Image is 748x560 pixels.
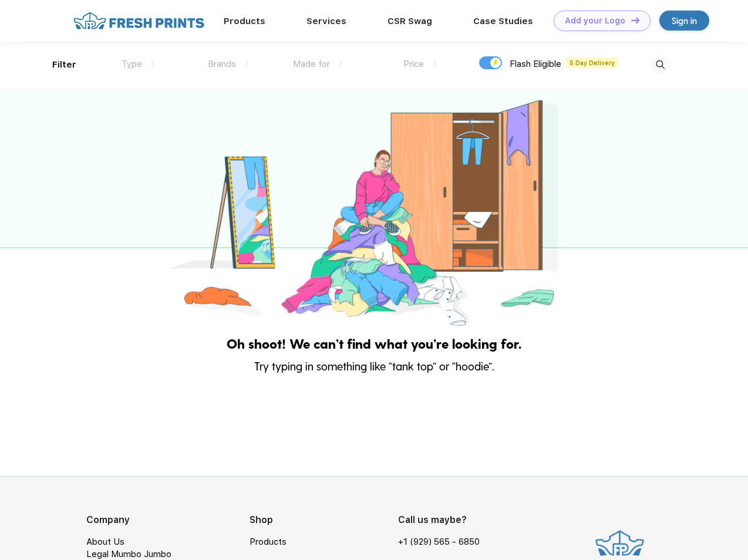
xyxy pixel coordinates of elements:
span: Made for [293,59,330,69]
div: Company [86,513,250,527]
div: Add your Logo [565,16,625,26]
a: +1 (929) 565 - 6850 [398,536,480,548]
img: dropdown.png [433,60,437,68]
div: Call us maybe? [398,513,487,527]
img: fo%20logo%202.webp [70,11,208,31]
a: Products [224,16,265,26]
img: DT [631,17,639,23]
div: Sign in [672,14,697,28]
div: Filter [52,58,76,72]
img: dropdown.png [151,60,155,68]
a: Legal Mumbo Jumbo [86,549,171,559]
span: Flash Eligible [510,59,561,69]
img: dropdown.png [339,60,343,68]
a: About Us [86,537,124,547]
div: Shop [250,513,398,527]
img: desktop_search.svg [651,55,670,75]
img: dropdown.png [245,60,249,68]
span: 5 Day Delivery [566,58,618,68]
a: Products [250,537,287,547]
span: Price [403,59,424,69]
span: Brands [208,59,236,69]
span: Type [122,59,142,69]
a: Sign in [659,11,709,31]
